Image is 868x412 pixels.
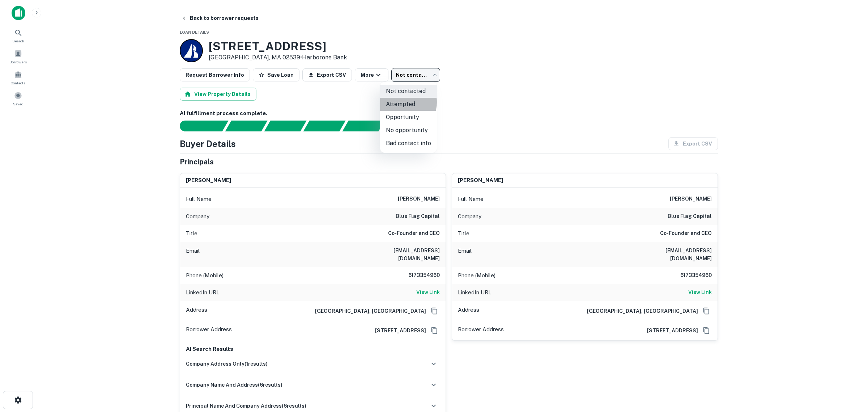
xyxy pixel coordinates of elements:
li: Attempted [380,98,437,111]
li: Opportunity [380,111,437,124]
iframe: Chat Widget [832,354,868,389]
li: Bad contact info [380,137,437,150]
li: Not contacted [380,85,437,98]
li: No opportunity [380,124,437,137]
